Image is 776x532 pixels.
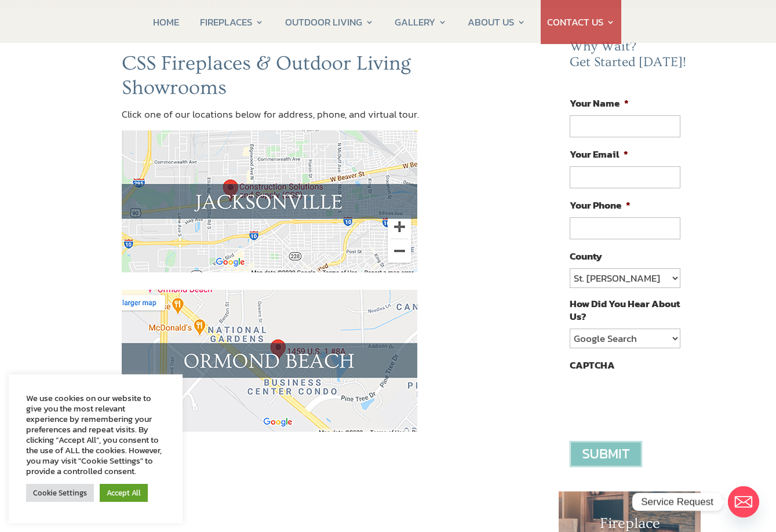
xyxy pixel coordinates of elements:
[122,261,417,276] a: CSS Fireplaces & Outdoor Living (Formerly Construction Solutions & Supply) Jacksonville showroom
[122,130,417,272] img: map_jax
[122,52,494,106] h1: CSS Fireplaces & Outdoor Living Showrooms
[728,486,759,518] a: Email
[122,106,494,123] p: Click one of our locations below for address, phone, and virtual tour.
[26,484,94,502] a: Cookie Settings
[570,250,602,263] label: County
[570,297,680,323] label: How Did You Hear About Us?
[26,393,165,476] div: We use cookies on our website to give you the most relevant experience by remembering your prefer...
[122,290,417,432] img: map_ormond
[570,441,642,467] input: Submit
[122,421,417,436] a: CSS Fireplaces & Outdoor Living Ormond Beach
[570,377,746,422] iframe: reCAPTCHA
[570,148,628,161] label: Your Email
[570,97,629,110] label: Your Name
[100,484,148,502] a: Accept All
[570,359,615,371] label: CAPTCHA
[570,39,689,76] h2: Why Wait? Get Started [DATE]!
[570,199,631,212] label: Your Phone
